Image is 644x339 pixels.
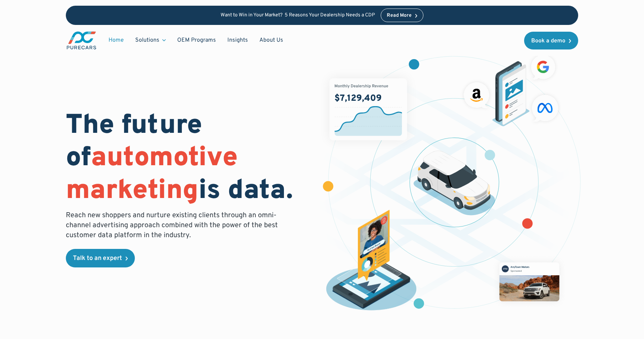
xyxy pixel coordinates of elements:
img: purecars logo [66,31,97,50]
a: About Us [254,33,289,47]
div: Book a demo [531,38,565,44]
h1: The future of is data. [66,110,313,208]
img: chart showing monthly dealership revenue of $7m [329,78,407,140]
div: Solutions [135,36,159,44]
p: Reach new shoppers and nurture existing clients through an omni-channel advertising approach comb... [66,210,282,240]
a: Read More [381,9,423,22]
p: Want to Win in Your Market? 5 Reasons Your Dealership Needs a CDP [221,12,375,19]
div: Read More [387,13,412,18]
img: persona of a buyer [320,210,423,313]
span: automotive marketing [66,141,238,208]
a: Book a demo [524,32,578,49]
div: Solutions [130,33,171,47]
img: mockup of facebook post [491,254,567,309]
a: Insights [222,33,254,47]
a: OEM Programs [171,33,222,47]
a: Talk to an expert [66,249,135,267]
a: Home [103,33,130,47]
a: main [66,31,97,50]
div: Talk to an expert [73,255,122,262]
img: ads on social media and advertising partners [460,51,562,126]
img: illustration of a vehicle [413,151,495,215]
